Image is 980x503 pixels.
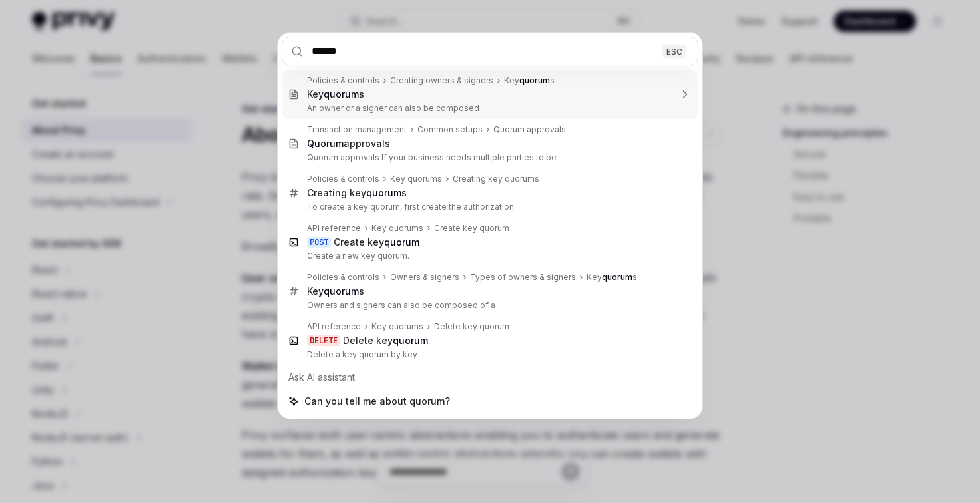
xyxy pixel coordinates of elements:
div: Key quorums [371,321,423,332]
b: quorum [602,272,632,282]
b: quorum [393,335,428,346]
b: quorum [384,236,419,248]
p: Delete a key quorum by key [307,349,670,360]
div: Policies & controls [307,75,379,86]
b: quorum [324,285,359,297]
div: Ask AI assistant [282,365,698,389]
div: ESC [662,44,686,58]
div: Key s [307,88,364,100]
p: To create a key quorum, first create the authorization [307,202,670,212]
div: Creating owners & signers [390,75,493,86]
div: API reference [307,223,361,234]
div: Policies & controls [307,272,379,283]
div: API reference [307,321,361,332]
b: Quorum [307,138,344,149]
div: Delete key [343,335,428,347]
b: quorum [366,187,401,198]
div: DELETE [307,335,340,346]
p: Quorum approvals If your business needs multiple parties to be [307,152,670,163]
div: Creating key s [307,187,407,199]
div: Create key quorum [434,223,509,234]
div: Transaction management [307,124,407,135]
div: Key s [587,272,637,283]
div: Quorum approvals [493,124,566,135]
div: Creating key quorums [453,174,539,184]
div: Owners & signers [390,272,459,283]
div: Delete key quorum [434,321,509,332]
div: Key s [504,75,555,86]
div: Key s [307,285,364,297]
b: quorum [519,75,550,85]
div: POST [307,237,331,248]
div: Common setups [417,124,483,135]
span: Can you tell me about quorum? [304,395,450,408]
div: Policies & controls [307,174,379,184]
p: Create a new key quorum. [307,251,670,261]
p: An owner or a signer can also be composed [307,103,670,114]
div: Key quorums [371,223,423,234]
div: approvals [307,138,390,150]
div: Create key [334,236,419,248]
div: Key quorums [390,174,442,184]
p: Owners and signers can also be composed of a [307,300,670,311]
div: Types of owners & signers [470,272,576,283]
b: quorum [324,88,359,100]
